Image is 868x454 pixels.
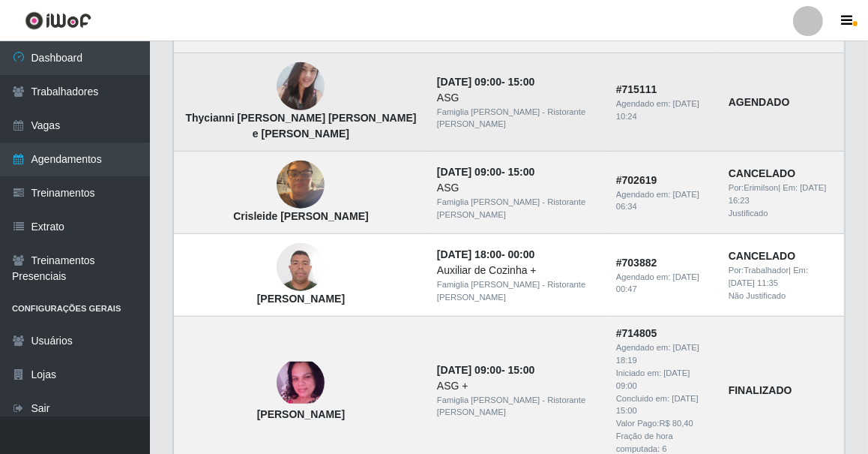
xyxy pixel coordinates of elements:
[729,167,795,179] strong: CANCELADO
[437,76,534,88] strong: -
[729,96,790,108] strong: AGENDADO
[233,210,368,222] strong: Crisleide [PERSON_NAME]
[616,417,711,430] div: Valor Pago: R$ 80,40
[616,188,711,214] div: Agendado em:
[616,83,657,95] strong: # 715111
[616,341,711,367] div: Agendado em:
[277,362,325,404] img: Adriana Santos da Silva
[437,248,501,260] time: [DATE] 18:00
[437,196,598,221] div: Famiglia [PERSON_NAME] - Ristorante [PERSON_NAME]
[437,166,534,178] strong: -
[25,11,91,30] img: CoreUI Logo
[437,180,598,196] div: ASG
[729,183,827,205] time: [DATE] 16:23
[437,106,598,131] div: Famiglia [PERSON_NAME] - Ristorante [PERSON_NAME]
[508,76,535,88] time: 15:00
[437,76,501,88] time: [DATE] 09:00
[437,278,598,304] div: Famiglia [PERSON_NAME] - Ristorante [PERSON_NAME]
[185,112,416,140] strong: Thycianni [PERSON_NAME] [PERSON_NAME] e [PERSON_NAME]
[729,250,795,262] strong: CANCELADO
[729,266,789,275] span: Por: Trabalhador
[729,183,779,192] span: Por: Erimilson
[508,364,535,376] time: 15:00
[437,248,534,260] strong: -
[437,378,598,394] div: ASG +
[277,236,325,300] img: Luciano da Silva
[616,367,711,392] div: Iniciado em:
[437,394,598,419] div: Famiglia [PERSON_NAME] - Ristorante [PERSON_NAME]
[729,278,778,287] time: [DATE] 11:35
[729,384,792,396] strong: FINALIZADO
[508,248,535,260] time: 00:00
[729,264,835,290] div: | Em:
[437,364,501,376] time: [DATE] 09:00
[437,166,501,178] time: [DATE] 09:00
[508,166,535,178] time: 15:00
[616,271,711,296] div: Agendado em:
[729,207,835,220] div: Justificado
[616,327,657,339] strong: # 714805
[616,257,657,269] strong: # 703882
[616,98,711,123] div: Agendado em:
[277,54,325,119] img: Thycianni Delmar Vieira de Paiva Bezerra e Silva
[616,368,690,390] time: [DATE] 09:00
[257,408,345,420] strong: [PERSON_NAME]
[729,182,835,207] div: | Em:
[616,392,711,418] div: Concluido em:
[437,263,598,278] div: Auxiliar de Cozinha +
[437,90,598,106] div: ASG
[616,99,699,121] time: [DATE] 10:24
[437,364,534,376] strong: -
[257,293,345,305] strong: [PERSON_NAME]
[616,174,657,186] strong: # 702619
[729,290,835,302] div: Não Justificado
[277,153,325,217] img: Crisleide Marculino dos Santos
